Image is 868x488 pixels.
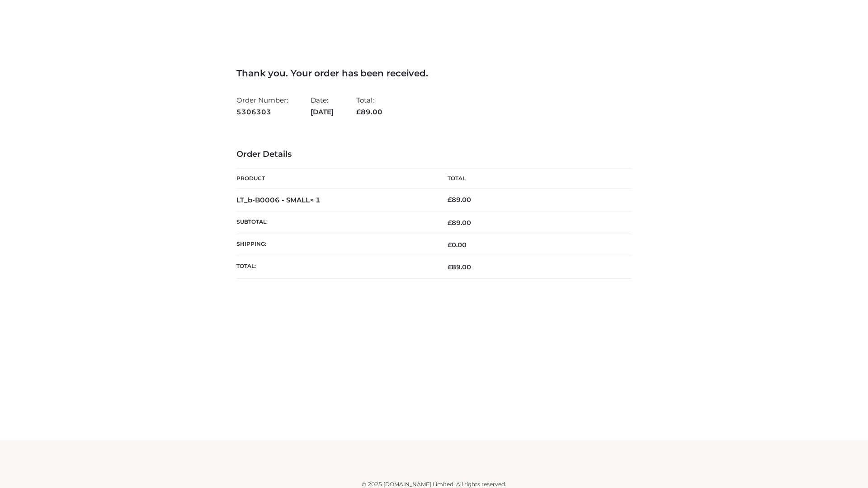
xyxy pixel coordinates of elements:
[236,234,434,256] th: Shipping:
[356,92,382,120] li: Total:
[311,92,334,120] li: Date:
[310,196,321,204] strong: × 1
[434,169,632,189] th: Total
[448,219,452,227] span: £
[448,241,452,249] span: £
[236,68,632,79] h3: Thank you. Your order has been received.
[356,108,382,116] span: 89.00
[236,256,434,278] th: Total:
[236,196,321,204] strong: LT_b-B0006 - SMALL
[236,92,288,120] li: Order Number:
[448,263,452,271] span: £
[448,263,471,271] span: 89.00
[236,106,288,118] strong: 5306303
[448,196,452,204] span: £
[448,241,467,249] bdi: 0.00
[311,106,334,118] strong: [DATE]
[236,211,434,234] th: Subtotal:
[448,196,471,204] bdi: 89.00
[236,150,632,160] h3: Order Details
[448,219,471,227] span: 89.00
[236,169,434,189] th: Product
[356,108,361,116] span: £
